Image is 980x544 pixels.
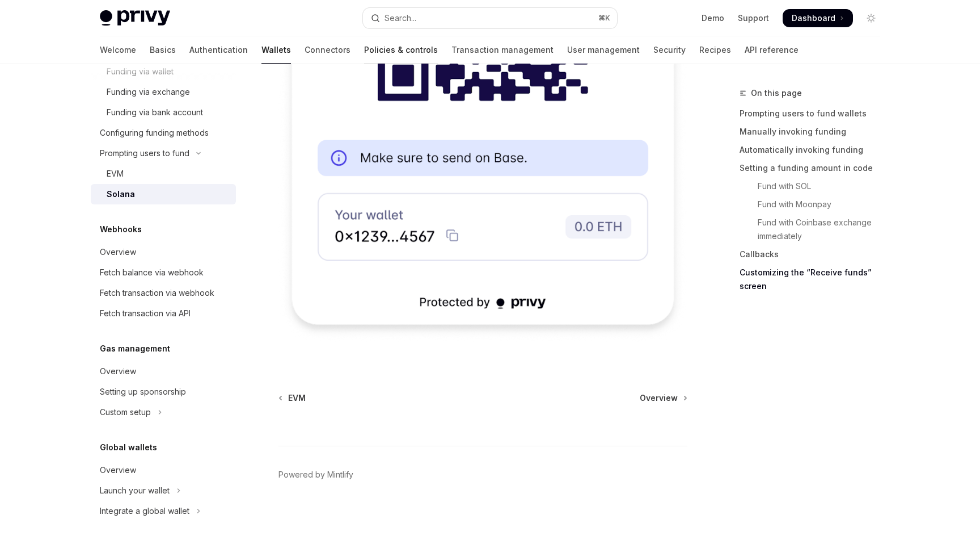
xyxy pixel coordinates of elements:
[107,106,203,119] div: Funding via bank account
[653,36,686,64] a: Security
[363,8,617,28] button: Open search
[278,469,353,480] a: Powered by Mintlify
[100,147,189,160] div: Prompting users to fund
[783,9,853,27] a: Dashboard
[702,12,724,24] a: Demo
[699,36,731,64] a: Recipes
[740,159,889,177] a: Setting a funding amount in code
[364,36,438,64] a: Policies & controls
[100,405,151,419] div: Custom setup
[792,12,835,24] span: Dashboard
[740,263,889,295] a: Customizing the “Receive funds” screen
[751,86,802,100] span: On this page
[740,104,889,123] a: Prompting users to fund wallets
[100,245,136,259] div: Overview
[189,36,248,64] a: Authentication
[305,36,350,64] a: Connectors
[91,123,236,143] a: Configuring funding methods
[150,36,176,64] a: Basics
[385,11,416,25] div: Search...
[740,245,889,263] a: Callbacks
[100,266,204,279] div: Fetch balance via webhook
[740,177,889,195] a: Fund with SOL
[100,463,136,477] div: Overview
[451,36,554,64] a: Transaction management
[91,283,236,303] a: Fetch transaction via webhook
[91,242,236,262] a: Overview
[862,9,880,27] button: Toggle dark mode
[107,85,190,99] div: Funding via exchange
[740,141,889,159] a: Automatically invoking funding
[740,195,889,214] a: Fund with Moonpay
[91,262,236,283] a: Fetch balance via webhook
[100,484,170,497] div: Launch your wallet
[740,123,889,141] a: Manually invoking funding
[738,12,769,24] a: Support
[91,102,236,123] a: Funding via bank account
[100,385,186,399] div: Setting up sponsorship
[91,164,236,184] a: EVM
[91,184,236,204] a: Solana
[100,365,136,378] div: Overview
[640,392,678,404] span: Overview
[100,36,136,64] a: Welcome
[100,223,142,236] h5: Webhooks
[598,14,610,23] span: ⌘ K
[91,361,236,382] a: Overview
[261,36,291,64] a: Wallets
[91,82,236,102] a: Funding via exchange
[100,286,214,300] div: Fetch transaction via webhook
[91,382,236,402] a: Setting up sponsorship
[100,504,189,518] div: Integrate a global wallet
[100,307,191,320] div: Fetch transaction via API
[91,402,236,422] button: Toggle Custom setup section
[91,501,236,521] button: Toggle Integrate a global wallet section
[107,187,135,201] div: Solana
[567,36,640,64] a: User management
[100,10,170,26] img: light logo
[100,126,209,140] div: Configuring funding methods
[100,342,170,355] h5: Gas management
[740,214,889,245] a: Fund with Coinbase exchange immediately
[280,392,306,404] a: EVM
[91,460,236,480] a: Overview
[745,36,799,64] a: API reference
[91,480,236,501] button: Toggle Launch your wallet section
[640,392,686,404] a: Overview
[91,303,236,324] a: Fetch transaction via API
[107,167,124,181] div: EVM
[91,143,236,164] button: Toggle Prompting users to fund section
[288,392,306,404] span: EVM
[100,441,157,454] h5: Global wallets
